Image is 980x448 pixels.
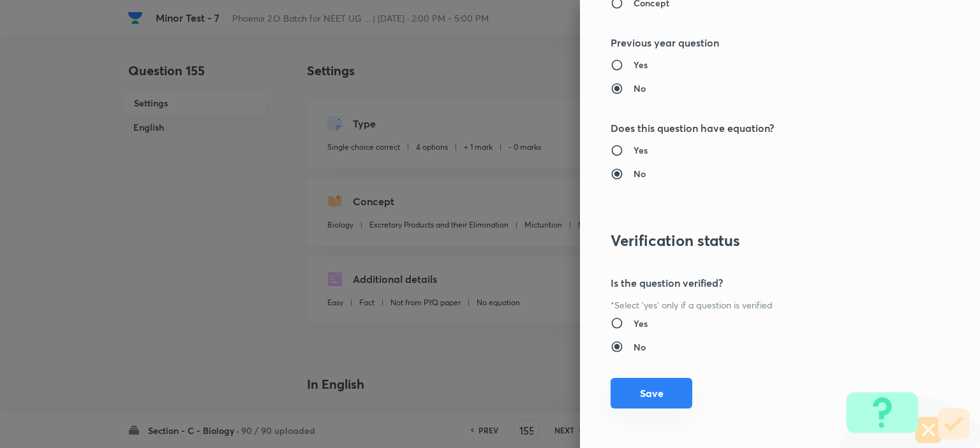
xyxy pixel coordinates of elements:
h3: Verification status [611,231,907,250]
h6: Yes [634,58,648,71]
h5: Previous year question [611,35,907,50]
h6: No [634,167,646,180]
p: *Select 'yes' only if a question is verified [611,298,907,312]
h6: No [634,82,646,95]
h5: Does this question have equation? [611,120,907,136]
button: Save [611,378,692,408]
h6: Yes [634,317,648,330]
h6: No [634,340,646,354]
h5: Is the question verified? [611,275,907,291]
h6: Yes [634,143,648,157]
